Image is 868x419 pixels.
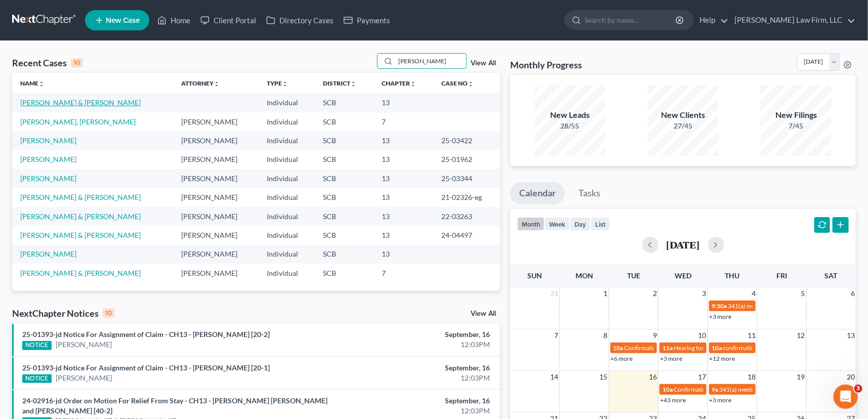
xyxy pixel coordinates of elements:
[674,344,812,352] span: Hearing for [PERSON_NAME] and [PERSON_NAME]
[534,121,605,131] div: 28/55
[341,373,490,383] div: 12:03PM
[796,329,806,342] span: 12
[747,371,757,383] span: 18
[433,188,500,206] td: 21-02326-eg
[712,386,719,393] span: 9a
[174,207,259,226] td: [PERSON_NAME]
[341,406,490,416] div: 12:03PM
[751,287,757,300] span: 4
[517,217,545,231] button: month
[259,226,315,244] td: Individual
[720,386,817,393] span: 341(a) meeting for [PERSON_NAME]
[652,287,658,300] span: 2
[846,371,856,383] span: 20
[182,79,220,87] a: Attorneyunfold_more
[471,60,496,67] a: View All
[663,386,673,393] span: 10a
[315,150,374,169] td: SCB
[20,136,76,145] a: [PERSON_NAME]
[569,182,609,204] a: Tasks
[339,11,395,29] a: Payments
[174,264,259,282] td: [PERSON_NAME]
[56,373,112,383] a: [PERSON_NAME]
[603,287,609,300] span: 1
[374,245,433,264] td: 13
[38,81,45,87] i: unfold_more
[259,264,315,282] td: Individual
[20,117,136,126] a: [PERSON_NAME], [PERSON_NAME]
[174,150,259,169] td: [PERSON_NAME]
[20,212,141,221] a: [PERSON_NAME] & [PERSON_NAME]
[22,341,52,350] div: NOTICE
[825,271,838,280] span: Sat
[674,386,790,393] span: Confirmation Hearing for [PERSON_NAME]
[20,231,141,239] a: [PERSON_NAME] & [PERSON_NAME]
[174,226,259,244] td: [PERSON_NAME]
[712,344,722,352] span: 10a
[341,329,490,340] div: September, 16
[761,109,832,121] div: New Filings
[282,81,288,87] i: unfold_more
[12,57,82,69] div: Recent Cases
[553,329,559,342] span: 7
[545,217,570,231] button: week
[259,169,315,188] td: Individual
[710,313,732,320] a: +3 more
[174,112,259,131] td: [PERSON_NAME]
[395,54,466,68] input: Search by name...
[591,217,610,231] button: list
[315,188,374,206] td: SCB
[174,169,259,188] td: [PERSON_NAME]
[534,109,605,121] div: New Leads
[850,287,856,300] span: 6
[374,226,433,244] td: 13
[20,98,141,107] a: [PERSON_NAME] & [PERSON_NAME]
[652,329,658,342] span: 9
[710,355,735,362] a: +12 more
[701,287,708,300] span: 3
[675,271,691,280] span: Wed
[71,58,82,67] div: 10
[350,81,356,87] i: unfold_more
[382,79,416,87] a: Chapterunfold_more
[12,307,114,319] div: NextChapter Notices
[22,374,52,384] div: NOTICE
[761,121,832,131] div: 7/45
[433,207,500,226] td: 22-03263
[712,302,727,310] span: 9:30a
[625,344,739,352] span: Confirmation hearing for [PERSON_NAME]
[599,371,609,383] span: 15
[471,310,496,317] a: View All
[259,245,315,264] td: Individual
[374,207,433,226] td: 13
[796,371,806,383] span: 19
[854,385,862,393] span: 3
[729,11,855,29] a: [PERSON_NAME] Law Firm, LLC
[20,174,76,183] a: [PERSON_NAME]
[195,11,261,29] a: Client Portal
[660,396,686,404] a: +43 more
[527,271,542,280] span: Sun
[570,217,591,231] button: day
[374,131,433,150] td: 13
[20,79,45,87] a: Nameunfold_more
[259,207,315,226] td: Individual
[56,340,112,350] a: [PERSON_NAME]
[510,59,582,71] h3: Monthly Progress
[613,344,624,352] span: 10a
[341,340,490,350] div: 12:03PM
[374,93,433,112] td: 13
[433,131,500,150] td: 25-03422
[174,245,259,264] td: [PERSON_NAME]
[259,112,315,131] td: Individual
[433,226,500,244] td: 24-04497
[374,188,433,206] td: 13
[20,249,76,258] a: [PERSON_NAME]
[315,264,374,282] td: SCB
[22,330,270,339] a: 25-01393-jd Notice For Assignment of Claim - CH13 - [PERSON_NAME] [20-2]
[315,112,374,131] td: SCB
[723,344,837,352] span: confirmation hearing for [PERSON_NAME]
[585,11,677,29] input: Search by name...
[648,371,658,383] span: 16
[710,396,732,404] a: +3 more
